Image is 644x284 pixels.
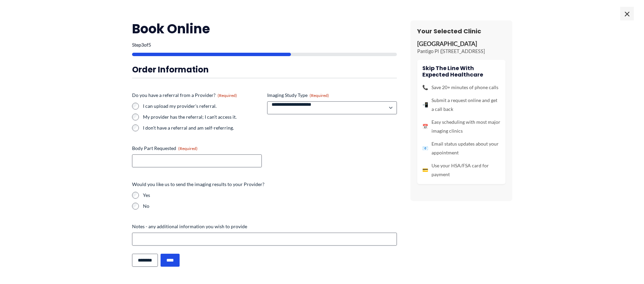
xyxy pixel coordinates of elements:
[422,139,500,157] li: Email status updates about your appointment
[132,145,262,152] label: Body Part Requested
[422,122,428,131] span: 📅
[143,114,262,120] label: My provider has the referral; I can't access it.
[143,124,262,131] label: I don't have a referral and am self-referring.
[422,83,500,92] li: Save 20+ minutes of phone calls
[141,42,144,48] span: 3
[218,93,237,98] span: (Required)
[310,93,329,98] span: (Required)
[132,223,397,230] label: Notes - any additional information you wish to provide
[422,118,500,135] li: Easy scheduling with most major imaging clinics
[143,103,262,110] label: I can upload my provider's referral.
[267,92,397,99] label: Imaging Study Type
[620,7,634,20] span: ×
[422,161,500,179] li: Use your HSA/FSA card for payment
[417,40,505,48] p: [GEOGRAPHIC_DATA]
[143,203,397,210] label: No
[422,83,428,92] span: 📞
[148,42,151,48] span: 5
[422,166,428,174] span: 💳
[143,192,397,199] label: Yes
[417,48,505,55] p: Pantigo Pl ([STREET_ADDRESS]
[178,146,198,151] span: (Required)
[132,43,397,47] p: Step of
[132,64,397,75] h3: Order Information
[132,92,237,99] legend: Do you have a referral from a Provider?
[132,181,264,188] legend: Would you like us to send the imaging results to your Provider?
[417,27,505,35] h3: Your Selected Clinic
[422,65,500,78] h4: Skip the line with Expected Healthcare
[422,100,428,109] span: 📲
[422,96,500,114] li: Submit a request online and get a call back
[132,20,397,37] h2: Book Online
[422,144,428,153] span: 📧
